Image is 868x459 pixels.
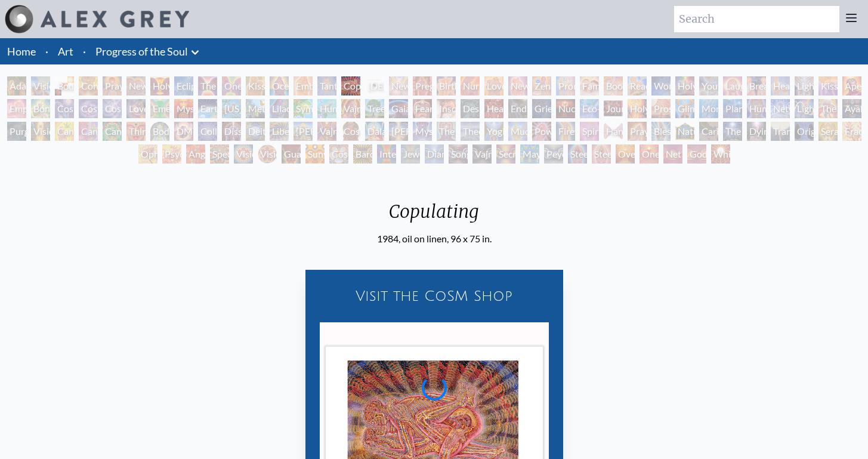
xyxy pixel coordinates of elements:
div: Kiss of the [MEDICAL_DATA] [818,76,838,96]
a: Home [7,45,36,58]
div: Cosmic Artist [79,99,98,118]
div: Visionary Origin of Language [31,76,50,96]
div: Glimpsing the Empyrean [675,99,694,118]
div: Planetary Prayers [723,99,742,118]
div: Transfiguration [771,122,790,141]
div: Journey of the Wounded Healer [604,99,623,118]
div: Emerald Grail [150,99,169,118]
div: Headache [484,99,503,118]
div: Healing [771,76,790,96]
div: Reading [628,76,647,96]
div: Lilacs [270,99,289,118]
div: Lightweaver [795,76,814,96]
div: Yogi & the Möbius Sphere [484,122,503,141]
div: Guardian of Infinite Vision [282,144,301,164]
div: Net of Being [663,144,682,164]
div: Deities & Demons Drinking from the Milky Pool [246,122,265,141]
li: · [41,38,53,64]
div: Tree & Person [365,99,384,118]
div: [DEMOGRAPHIC_DATA] Embryo [365,76,384,96]
div: Cannabis Mudra [55,122,74,141]
div: Zena Lotus [532,76,551,96]
div: Newborn [389,76,408,96]
div: Family [580,76,599,96]
div: Hands that See [604,122,623,141]
div: Cosmic Lovers [103,99,122,118]
div: Seraphic Transport Docking on the Third Eye [818,122,838,141]
div: Holy Family [675,76,694,96]
div: Pregnancy [413,76,432,96]
div: [US_STATE] Song [222,99,241,118]
div: Copulating [377,201,492,232]
div: Prostration [651,99,671,118]
div: Holy Fire [628,99,647,118]
div: Power to the Peaceful [532,122,551,141]
div: Steeplehead 1 [568,144,587,164]
div: Diamond Being [425,144,444,164]
div: Spectral Lotus [210,144,229,164]
div: Laughing Man [723,76,742,96]
div: Third Eye Tears of Joy [126,122,146,141]
div: Kissing [246,76,265,96]
div: Blessing Hand [651,122,671,141]
div: Oversoul [616,144,635,164]
div: Cosmic Elf [329,144,348,164]
div: Collective Vision [198,122,217,141]
div: Steeplehead 2 [592,144,611,164]
div: Mayan Being [520,144,539,164]
div: Cannabacchus [103,122,122,141]
div: Earth Energies [198,99,217,118]
div: Psychomicrograph of a Fractal Paisley Cherub Feather Tip [162,144,181,164]
div: Mysteriosa 2 [174,99,193,118]
div: Fractal Eyes [842,122,861,141]
div: Cosmic [DEMOGRAPHIC_DATA] [341,122,360,141]
div: Angel Skin [186,144,205,164]
div: Symbiosis: Gall Wasp & Oak Tree [294,99,313,118]
div: Monochord [699,99,718,118]
div: Vision Crystal Tondo [258,144,277,164]
div: Purging [7,122,26,141]
div: Nature of Mind [675,122,694,141]
div: Birth [437,76,456,96]
div: Caring [699,122,718,141]
div: [PERSON_NAME] [294,122,313,141]
div: Mystic Eye [413,122,432,141]
div: Original Face [795,122,814,141]
li: · [78,38,91,64]
div: Praying [103,76,122,96]
div: Bardo Being [353,144,372,164]
div: Firewalking [556,122,575,141]
div: Cannabis Sutra [79,122,98,141]
div: Vision Tree [31,122,50,141]
div: 1984, oil on linen, 96 x 75 in. [377,232,492,246]
div: Bond [31,99,50,118]
div: Eclipse [174,76,193,96]
div: Endarkenment [508,99,527,118]
div: Song of Vajra Being [449,144,468,164]
div: Grieving [532,99,551,118]
div: [PERSON_NAME] [389,122,408,141]
div: Ocean of Love Bliss [270,76,289,96]
div: Dalai Lama [365,122,384,141]
div: Vajra Guru [317,122,336,141]
div: Adam & Eve [7,76,26,96]
div: Sunyata [305,144,325,164]
div: Ophanic Eyelash [138,144,157,164]
div: Breathing [747,76,766,96]
div: New Family [508,76,527,96]
div: Secret Writing Being [496,144,515,164]
div: One [640,144,659,164]
div: Interbeing [377,144,396,164]
div: Young & Old [699,76,718,96]
div: Contemplation [79,76,98,96]
div: Body/Mind as a Vibratory Field of Energy [150,122,169,141]
div: The Seer [437,122,456,141]
div: Promise [556,76,575,96]
div: White Light [711,144,730,164]
div: Ayahuasca Visitation [842,99,861,118]
div: Liberation Through Seeing [270,122,289,141]
div: The Shulgins and their Alchemical Angels [818,99,838,118]
div: Fear [413,99,432,118]
div: Networks [771,99,790,118]
div: Insomnia [437,99,456,118]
